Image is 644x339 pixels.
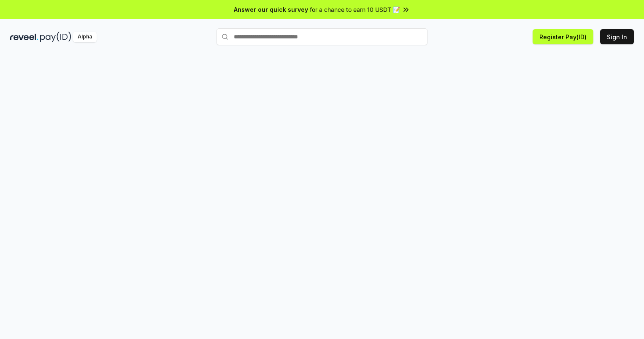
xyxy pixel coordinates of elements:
[600,29,634,44] button: Sign In
[73,32,97,42] div: Alpha
[310,5,400,14] span: for a chance to earn 10 USDT 📝
[10,32,38,42] img: reveel_dark
[40,32,71,42] img: pay_id
[234,5,308,14] span: Answer our quick survey
[533,29,593,44] button: Register Pay(ID)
